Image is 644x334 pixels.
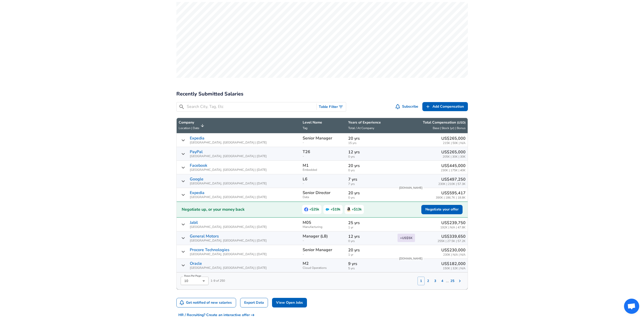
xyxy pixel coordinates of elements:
span: HR / Recruiting? Create an interactive offer [178,312,254,318]
a: Add Compensation [422,102,468,111]
span: 1 yr [348,226,393,229]
span: Location | Date [179,126,199,130]
p: Manager (L8) [303,234,328,238]
span: Total Compensation (USD) Base | Stock (yr) | Bonus [398,120,466,131]
p: 20 yrs [348,190,393,196]
img: Amazon [347,207,351,211]
span: Total / At Company [348,126,374,130]
span: [GEOGRAPHIC_DATA], [GEOGRAPHIC_DATA] | [DATE] [190,266,267,270]
input: Search City, Tag, Etc [187,104,315,110]
p: L6 [303,177,307,181]
a: Facebook [190,163,207,168]
button: 3 [432,277,439,285]
span: 15 yrs [348,141,393,145]
p: 12 yrs [348,233,393,240]
a: PayPal [190,150,203,154]
span: [GEOGRAPHIC_DATA], [GEOGRAPHIC_DATA] | [DATE] [190,141,267,144]
a: View Open Jobs [272,298,307,308]
div: Open chat [624,299,639,314]
a: +US$5K [398,235,415,240]
button: HR / Recruiting? Create an interactive offer [176,311,256,320]
span: CompanyLocation | Date [179,120,206,131]
p: T26 [303,150,310,154]
span: 0 yrs [348,240,393,243]
span: 230K | 175K | 40K [441,169,466,172]
span: - [303,253,344,256]
p: Company [179,120,199,125]
button: 2 [425,277,432,285]
span: 150K | 32K | N/A [441,267,466,270]
span: - [303,155,344,158]
span: +$19k [323,205,343,214]
span: Negotiate your offer [425,206,459,213]
span: [GEOGRAPHIC_DATA], [GEOGRAPHIC_DATA] | [DATE] [190,182,267,185]
span: 205K | 30K | 30K [441,155,466,158]
span: - [303,141,344,144]
img: Facebook [304,207,308,211]
button: Toggle Search Filters [317,102,346,112]
button: 4 [439,277,446,285]
p: US$497,250 [438,176,466,182]
span: 255K | 27.5K | 57.2K [438,240,466,243]
span: [GEOGRAPHIC_DATA], [GEOGRAPHIC_DATA] | [DATE] [190,196,267,199]
span: Tag [303,126,307,130]
span: 390K | 186.7K | 18.8K [436,196,466,199]
span: 230K | N/A | N/A [441,253,466,256]
span: 215K | 50K | N/A [441,141,466,145]
a: General Motors [190,234,219,238]
p: 25 yrs [348,220,393,226]
p: 20 yrs [348,135,393,141]
span: 230K | 210K | 57.3K [438,182,466,186]
div: 10 [181,277,209,285]
span: [GEOGRAPHIC_DATA], [GEOGRAPHIC_DATA] | [DATE] [190,225,267,229]
span: 7 yrs [348,182,393,186]
span: Data [303,196,344,199]
img: Salesforce [325,207,329,211]
span: 0 yrs [348,155,393,158]
span: [GEOGRAPHIC_DATA], [GEOGRAPHIC_DATA] | [DATE] [190,239,267,242]
h2: Negotiate up, or your money back [182,206,245,212]
span: Manufacturing [303,225,344,229]
a: Expedia [190,190,204,195]
span: + US$5K [398,234,415,242]
p: M1 [303,163,309,168]
button: 1 [418,277,425,285]
button: Negotiate your offer [421,205,463,214]
span: Embedded [303,168,344,172]
span: 0 yrs [348,169,393,172]
p: US$445,000 [441,163,466,169]
h2: Recently Submitted Salaries [176,90,468,98]
p: Senior Director [303,190,330,195]
p: US$182,000 [441,261,466,267]
a: Procore Technologies [190,248,230,252]
p: Senior Manager [303,248,332,252]
button: (USD) [457,121,466,125]
span: [GEOGRAPHIC_DATA], [GEOGRAPHIC_DATA] | [DATE] [190,155,267,158]
span: Cloud Operations [303,266,344,270]
button: Subscribe [394,102,420,111]
a: Negotiate up, or your money backFacebook+$25kSalesforce+$19kAmazon+$13kNegotiate your offer [177,202,468,218]
p: US$239,750 [440,220,466,226]
p: 20 yrs [348,163,393,169]
span: Base | Stock (yr) | Bonus [433,126,466,130]
p: Senior Manager [303,136,332,140]
span: - [303,182,344,185]
p: US$265,000 [441,149,466,155]
span: Add Compensation [432,104,464,110]
p: ... [446,278,449,284]
p: Level Name [303,120,344,125]
span: 0 yrs [348,196,393,199]
p: US$265,000 [441,135,466,141]
button: Get notified of new salaries [177,298,236,307]
span: 1 yr [348,253,393,256]
span: [GEOGRAPHIC_DATA], [GEOGRAPHIC_DATA] | [DATE] [190,168,267,172]
div: 1 - 9 of 250 [177,273,225,285]
a: Export Data [240,298,268,308]
a: Expedia [190,136,204,140]
p: US$595,417 [436,190,466,196]
span: [GEOGRAPHIC_DATA], [GEOGRAPHIC_DATA] | [DATE] [190,253,267,256]
button: 25 [449,277,456,285]
p: 9 yrs [348,261,393,267]
p: M05 [303,220,311,225]
span: 192K | N/A | 47.8K [440,226,466,229]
